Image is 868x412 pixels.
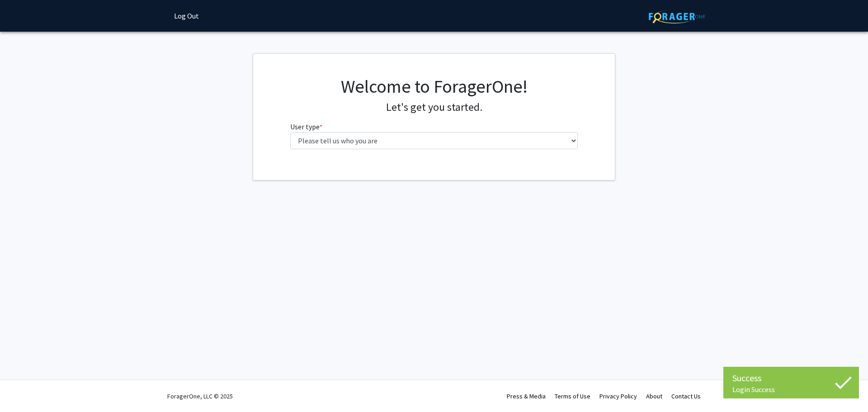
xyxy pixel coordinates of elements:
[671,392,701,400] a: Contact Us
[732,385,850,394] div: Login Success
[290,101,578,114] h4: Let's get you started.
[599,392,637,400] a: Privacy Policy
[649,9,705,24] img: ForagerOne Logo
[555,392,590,400] a: Terms of Use
[507,392,546,400] a: Press & Media
[290,76,578,97] h1: Welcome to ForagerOne!
[646,392,662,400] a: About
[167,380,233,412] div: ForagerOne, LLC © 2025
[290,121,322,132] label: User type
[732,371,850,385] div: Success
